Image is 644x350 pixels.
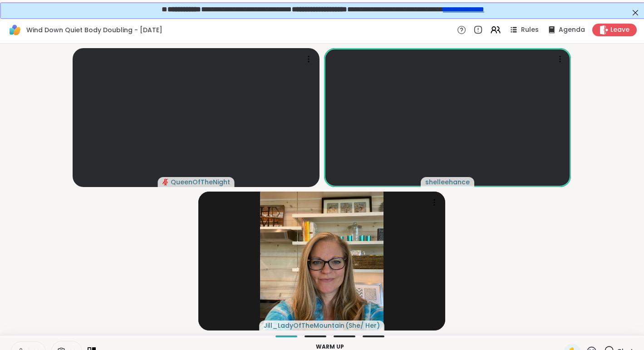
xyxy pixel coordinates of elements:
span: Wind Down Quiet Body Doubling - [DATE] [26,25,162,35]
img: Jill_LadyOfTheMountain [260,192,383,330]
span: Leave [610,25,629,35]
span: QueenOfTheNight [171,177,230,187]
span: Jill_LadyOfTheMountain [264,321,344,330]
span: shelleehance [425,177,470,187]
span: audio-muted [162,179,169,185]
span: Agenda [559,25,585,35]
img: ShareWell Logomark [7,22,23,38]
span: Rules [521,25,539,35]
span: ( She/ Her ) [345,321,380,330]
